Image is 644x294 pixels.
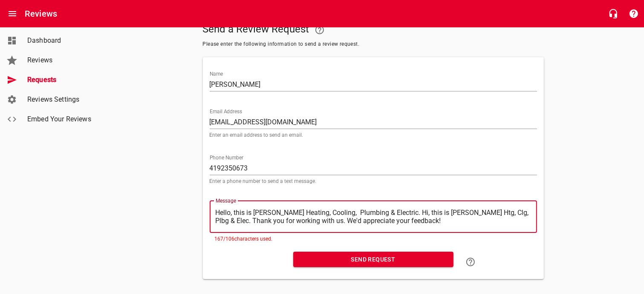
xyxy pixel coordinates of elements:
[309,20,330,40] a: Your Google or Facebook account must be connected to "Send a Review Request"
[203,40,544,49] span: Please enter the following information to send a review request.
[25,7,57,21] h6: Reviews
[210,132,537,138] p: Enter an email address to send an email.
[216,209,531,225] textarea: Hello, this is [PERSON_NAME] Heating, Cooling, Plumbing & Electric. Hi, this is [PERSON_NAME] Htg...
[300,254,447,265] span: Send Request
[203,20,544,40] h5: Send a Review Request
[215,236,273,242] span: 167 / 106 characters used.
[603,3,624,24] button: Live Chat
[27,114,92,124] span: Embed Your Reviews
[210,109,242,114] label: Email Address
[210,179,537,184] p: Enter a phone number to send a text message.
[2,3,23,24] button: Open drawer
[27,94,92,105] span: Reviews Settings
[624,3,644,24] button: Support Portal
[210,71,223,76] label: Name
[27,55,92,65] span: Reviews
[210,155,243,160] label: Phone Number
[460,252,481,272] a: Learn how to "Send a Review Request"
[27,75,92,85] span: Requests
[27,35,92,46] span: Dashboard
[293,252,453,268] button: Send Request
